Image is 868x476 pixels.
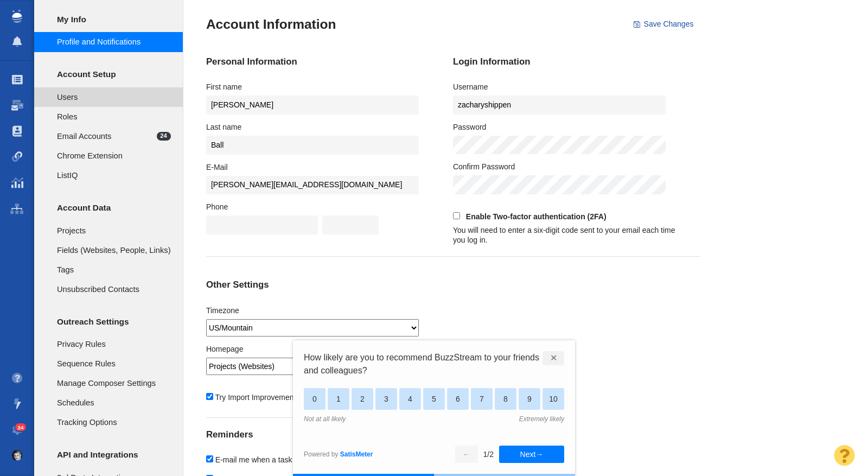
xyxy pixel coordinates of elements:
[57,416,171,428] span: Tracking Options
[304,449,373,459] div: Powered by
[206,122,241,132] label: Last name
[215,393,300,402] span: Try Import Improvements
[453,162,515,172] label: Confirm Password
[57,338,171,350] span: Privacy Rules
[206,202,228,212] label: Phone
[495,388,516,410] div: 8
[57,225,171,237] span: Projects
[57,377,171,389] span: Manage Composer Settings
[57,358,171,370] span: Sequence Rules
[157,132,171,141] span: 24
[215,455,353,464] span: E-mail me when a task is assigned to me
[206,82,242,92] label: First name
[483,449,494,459] div: 1 / 2
[15,423,27,431] span: 24
[206,393,213,400] input: Try Import Improvements
[57,283,171,295] span: Unsubscribed Contacts
[57,91,171,103] span: Users
[423,388,445,410] div: 5
[447,388,469,410] div: 6
[304,351,542,377] span: How likely are you to recommend BuzzStream to your friends and colleagues?
[57,150,171,162] span: Chrome Extension
[471,388,493,410] div: 7
[57,36,171,48] span: Profile and Notifications
[206,429,532,440] h4: Reminders
[304,414,346,424] div: Not at all likely
[206,344,244,354] label: Homepage
[206,162,228,172] label: E-Mail
[499,446,564,463] button: Next→
[375,388,397,410] div: 3
[519,414,564,424] div: Extremely likely
[455,446,478,463] button: ←
[57,244,171,256] span: Fields (Websites, People, Links)
[453,82,488,92] label: Username
[352,388,373,410] div: 2
[453,122,486,132] label: Password
[57,130,157,142] span: Email Accounts
[57,169,171,181] span: ListIQ
[627,15,700,34] button: Save Changes
[542,388,564,410] div: 10
[453,226,675,244] span: You will need to enter a six-digit code sent to your email each time you log in.
[206,306,239,315] label: Timezone
[12,450,23,461] img: a86837b758f9a69365881dc781ee9f45
[57,264,171,276] span: Tags
[453,212,460,219] input: Enable Two-factor authentication (2FA)
[206,280,430,290] h4: Other Settings
[206,455,213,462] input: E-mail me when a task is assigned to me
[12,10,22,23] img: buzzstream_logo_iconsimple.png
[328,388,349,410] div: 1
[206,56,430,67] h4: Personal Information
[206,16,336,32] h3: Account Information
[519,388,540,410] div: 9
[466,212,607,221] strong: Enable Two-factor authentication (2FA)
[304,388,325,410] div: 0
[340,450,373,458] a: SatisMeter
[399,388,421,410] div: 4
[57,397,171,409] span: Schedules
[542,351,564,365] div: ✕
[453,56,677,67] h4: Login Information
[57,111,171,123] span: Roles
